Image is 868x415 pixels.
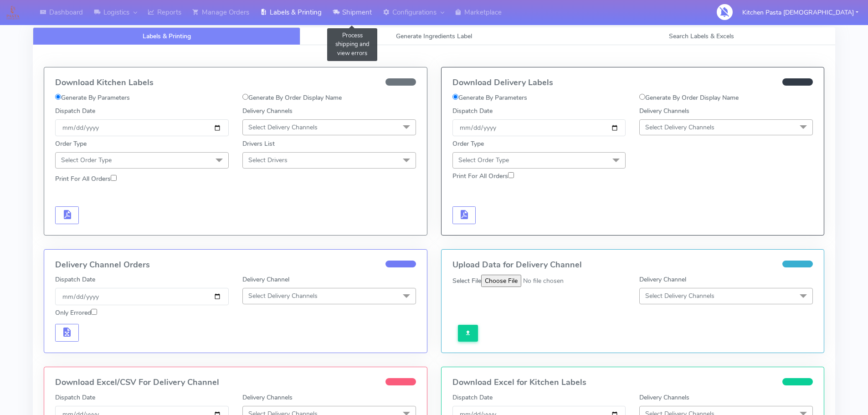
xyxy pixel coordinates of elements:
[452,93,527,102] label: Generate By Parameters
[639,94,645,100] input: Generate By Order Display Name
[639,93,739,102] label: Generate By Order Display Name
[242,94,248,100] input: Generate By Order Display Name
[248,156,288,164] span: Select Drivers
[452,378,813,387] h4: Download Excel for Kitchen Labels
[55,174,117,184] label: Print For All Orders
[242,275,289,284] label: Delivery Channel
[248,123,318,132] span: Select Delivery Channels
[55,378,416,387] h4: Download Excel/CSV For Delivery Channel
[452,78,813,87] h4: Download Delivery Labels
[645,123,714,132] span: Select Delivery Channels
[242,139,275,149] label: Drivers List
[452,261,813,270] h4: Upload Data for Delivery Channel
[55,393,95,402] label: Dispatch Date
[61,156,112,164] span: Select Order Type
[452,139,484,149] label: Order Type
[645,292,714,300] span: Select Delivery Channels
[452,94,458,100] input: Generate By Parameters
[508,172,514,178] input: Print For All Orders
[55,275,95,284] label: Dispatch Date
[55,93,130,102] label: Generate By Parameters
[242,93,342,102] label: Generate By Order Display Name
[452,276,481,286] label: Select File
[735,3,865,22] button: Kitchen Pasta [DEMOGRAPHIC_DATA]
[55,78,416,87] h4: Download Kitchen Labels
[242,106,293,116] label: Delivery Channels
[639,393,689,402] label: Delivery Channels
[452,171,514,181] label: Print For All Orders
[111,175,117,181] input: Print For All Orders
[55,94,61,100] input: Generate By Parameters
[639,275,686,284] label: Delivery Channel
[458,156,509,164] span: Select Order Type
[91,309,97,315] input: Only Errored
[452,393,493,402] label: Dispatch Date
[33,27,835,45] ul: Tabs
[55,308,97,318] label: Only Errored
[55,106,95,116] label: Dispatch Date
[242,393,293,402] label: Delivery Channels
[452,106,493,116] label: Dispatch Date
[396,32,472,41] span: Generate Ingredients Label
[639,106,689,116] label: Delivery Channels
[248,292,318,300] span: Select Delivery Channels
[55,139,87,149] label: Order Type
[55,261,416,270] h4: Delivery Channel Orders
[143,32,191,41] span: Labels & Printing
[669,32,734,41] span: Search Labels & Excels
